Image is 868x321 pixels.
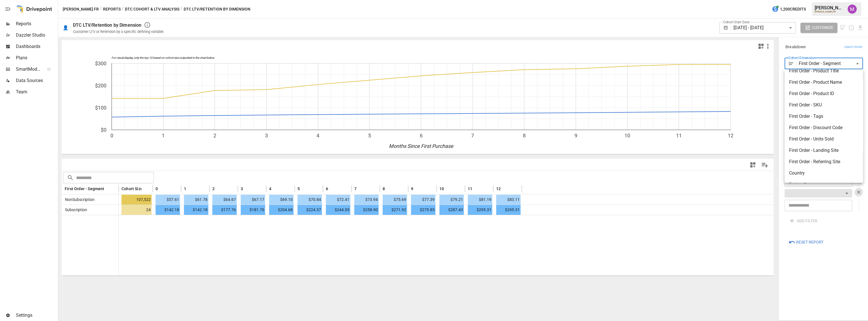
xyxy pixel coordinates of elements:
span: Country [789,170,858,177]
span: First Order - SKU [789,102,858,108]
span: First Order - Product ID [789,90,858,97]
span: First Order - Discount Code [789,124,858,131]
span: First Order - Landing Site [789,147,858,154]
span: First Order - Units Sold [789,136,858,142]
span: Region [789,181,858,188]
span: First Order - Product Name [789,79,858,86]
span: First Order - Product Title [789,68,858,74]
span: First Order - Referring Site [789,158,858,165]
span: First Order - Tags [789,113,858,120]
